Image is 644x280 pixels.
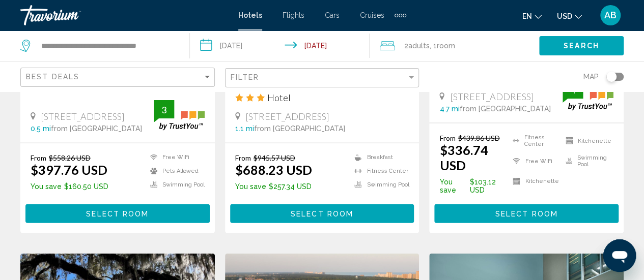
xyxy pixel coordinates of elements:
a: Select Room [25,207,210,218]
button: Change language [522,9,542,23]
a: Select Room [230,207,414,218]
span: You save [235,182,266,191]
span: Adults [408,42,430,50]
p: $160.50 USD [31,182,108,191]
span: From [439,134,455,142]
span: 1.1 mi [235,125,254,133]
span: 2 [404,39,430,53]
p: $103.12 USD [439,178,508,194]
span: from [GEOGRAPHIC_DATA] [254,125,345,133]
li: Breakfast [349,153,409,162]
span: Select Room [495,210,558,218]
a: Flights [283,11,304,19]
li: Swimming Pool [561,153,613,169]
span: Select Room [86,210,149,218]
span: Search [564,42,599,50]
p: $257.34 USD [235,182,312,191]
button: Select Room [25,204,210,223]
del: $945.57 USD [254,153,295,162]
ins: $336.74 USD [439,142,488,173]
span: [STREET_ADDRESS] [41,111,125,122]
img: trustyou-badge.svg [154,100,205,130]
span: from [GEOGRAPHIC_DATA] [51,125,142,133]
span: from [GEOGRAPHIC_DATA] [459,105,550,113]
img: trustyou-badge.svg [563,80,613,110]
li: Fitness Center [508,134,561,149]
button: Change currency [557,9,582,23]
span: Hotel [267,92,291,103]
button: Extra navigation items [395,7,406,23]
ins: $397.76 USD [31,162,107,177]
button: Check-in date: Sep 18, 2025 Check-out date: Sep 21, 2025 [190,30,370,61]
div: 3 [154,104,174,116]
span: AB [604,10,617,20]
li: Kitchenette [561,134,613,149]
ins: $688.23 USD [235,162,312,177]
a: Select Room [434,207,619,218]
span: Map [583,70,599,84]
iframe: Button to launch messaging window [603,239,636,272]
span: , 1 [430,39,455,53]
button: User Menu [597,5,624,26]
span: Best Deals [26,73,79,81]
a: Hotels [238,11,262,19]
li: Fitness Center [349,167,409,175]
span: You save [31,182,62,191]
li: Swimming Pool [349,180,409,189]
button: Travelers: 2 adults, 0 children [370,30,539,61]
li: Pets Allowed [145,167,205,175]
del: $558.26 USD [49,153,91,162]
span: USD [557,12,572,20]
button: Filter [225,68,419,88]
li: Free WiFi [508,153,561,169]
a: Cars [325,11,340,19]
span: Select Room [291,210,353,218]
li: Swimming Pool [145,180,205,189]
mat-select: Sort by [26,73,212,82]
span: You save [439,178,467,194]
span: Room [437,42,455,50]
span: From [31,153,46,162]
span: 0.5 mi [31,125,51,133]
button: Select Room [434,204,619,223]
del: $439.86 USD [458,134,499,142]
button: Select Room [230,204,414,223]
span: en [522,12,532,20]
span: From [235,153,251,162]
button: Search [539,36,624,55]
span: [STREET_ADDRESS] [450,91,534,102]
span: [STREET_ADDRESS] [245,111,329,122]
li: Kitchenette [508,174,561,189]
span: 4.7 mi [439,105,459,113]
li: Free WiFi [145,153,205,162]
div: 3 star Hotel [235,92,409,103]
span: Filter [231,73,260,81]
a: Cruises [360,11,384,19]
a: Travorium [20,5,228,25]
button: Toggle map [599,72,624,81]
